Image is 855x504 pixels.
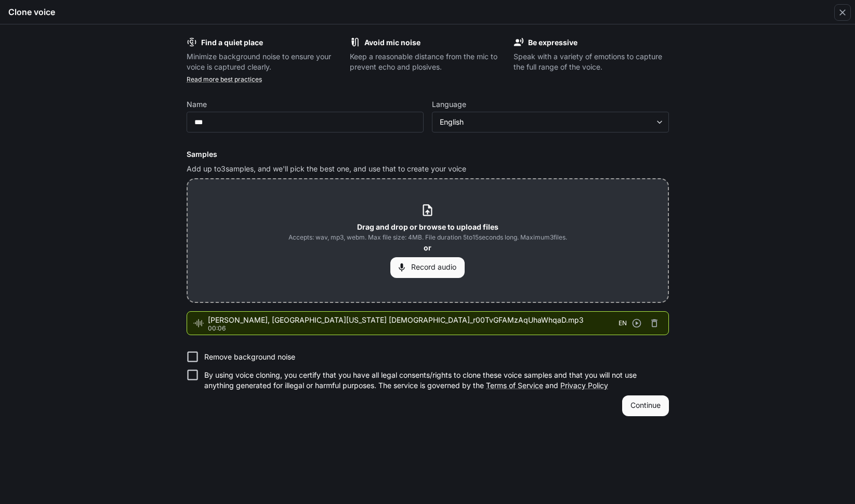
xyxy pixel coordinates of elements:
[560,381,608,390] a: Privacy Policy
[204,370,661,391] p: By using voice cloning, you certify that you have all legal consents/rights to clone these voice ...
[8,6,55,18] h5: Clone voice
[187,75,262,83] a: Read more best practices
[440,117,652,127] div: English
[208,325,619,331] p: 00:06
[187,164,669,174] p: Add up to 3 samples, and we'll pick the best one, and use that to create your voice
[208,315,619,325] span: [PERSON_NAME], [GEOGRAPHIC_DATA][US_STATE] [DEMOGRAPHIC_DATA]_r00TvGFAMzAqUhaWhqaD.mp3
[622,395,669,416] button: Continue
[201,38,263,47] b: Find a quiet place
[486,381,543,390] a: Terms of Service
[288,232,567,243] span: Accepts: wav, mp3, webm. Max file size: 4MB. File duration 5 to 15 seconds long. Maximum 3 files.
[424,243,431,252] b: or
[432,101,466,108] p: Language
[619,318,627,328] span: EN
[187,149,669,160] h6: Samples
[364,38,420,47] b: Avoid mic noise
[357,222,498,231] b: Drag and drop or browse to upload files
[204,352,295,362] p: Remove background noise
[187,101,207,108] p: Name
[350,51,505,72] p: Keep a reasonable distance from the mic to prevent echo and plosives.
[187,51,342,72] p: Minimize background noise to ensure your voice is captured clearly.
[528,38,577,47] b: Be expressive
[432,117,668,127] div: English
[390,257,465,278] button: Record audio
[514,51,669,72] p: Speak with a variety of emotions to capture the full range of the voice.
